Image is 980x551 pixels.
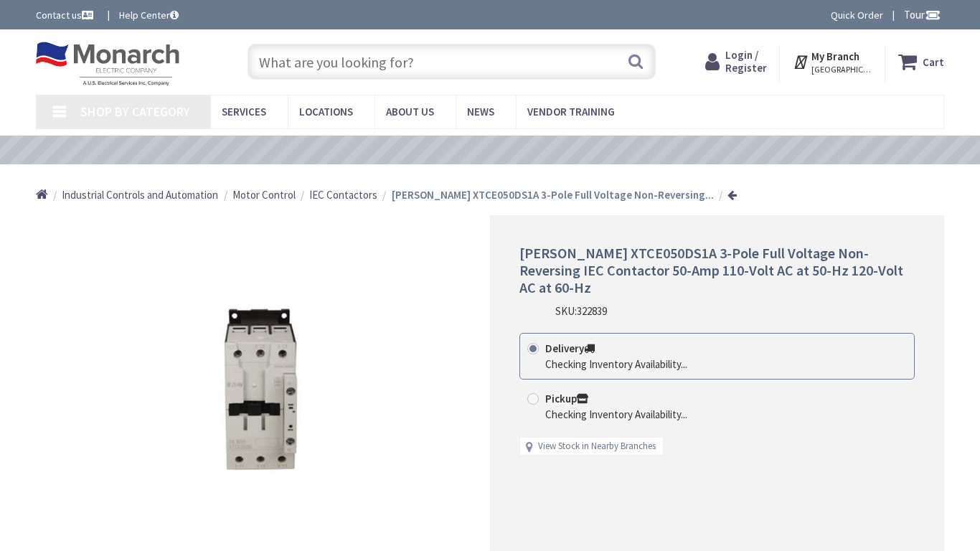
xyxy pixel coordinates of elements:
[545,357,687,372] div: Checking Inventory Availability...
[36,8,96,22] a: Contact us
[898,49,944,75] a: Cart
[538,440,656,453] a: View Stock in Nearby Branches
[793,49,872,75] div: My Branch [GEOGRAPHIC_DATA], [GEOGRAPHIC_DATA]
[232,187,296,202] a: Motor Control
[392,188,714,202] strong: [PERSON_NAME] XTCE050DS1A 3-Pole Full Voltage Non-Reversing...
[577,304,607,318] span: 322839
[811,64,872,75] span: [GEOGRAPHIC_DATA], [GEOGRAPHIC_DATA]
[923,49,944,75] strong: Cart
[519,244,903,296] span: [PERSON_NAME] XTCE050DS1A 3-Pole Full Voltage Non-Reversing IEC Contactor 50-Amp 110-Volt AC at 5...
[309,188,377,202] span: IEC Contactors
[62,187,218,202] a: Industrial Controls and Automation
[119,8,179,22] a: Help Center
[811,50,859,63] strong: My Branch
[831,8,883,22] a: Quick Order
[299,105,353,118] span: Locations
[705,49,767,75] a: Login / Register
[248,44,656,80] input: What are you looking for?
[156,289,371,504] img: Eaton XTCE050DS1A 3-Pole Full Voltage Non-Reversing IEC Contactor 50-Amp 110-Volt AC at 50-Hz 120...
[467,105,494,118] span: News
[545,392,588,405] strong: Pickup
[555,303,607,319] div: SKU:
[36,42,179,86] img: Monarch Electric Company
[354,143,604,159] a: VIEW OUR VIDEO TRAINING LIBRARY
[904,8,941,22] span: Tour
[725,48,767,75] span: Login / Register
[232,188,296,202] span: Motor Control
[386,105,434,118] span: About Us
[545,342,595,355] strong: Delivery
[309,187,377,202] a: IEC Contactors
[80,103,190,120] span: Shop By Category
[222,105,266,118] span: Services
[62,188,218,202] span: Industrial Controls and Automation
[545,407,687,422] div: Checking Inventory Availability...
[527,105,615,118] span: Vendor Training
